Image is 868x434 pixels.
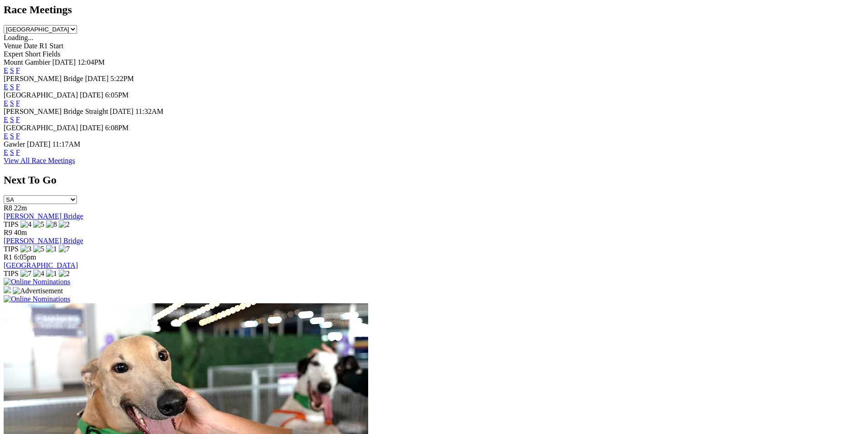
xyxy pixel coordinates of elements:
span: TIPS [4,245,19,253]
span: Loading... [4,34,33,41]
a: F [16,148,20,156]
span: [DATE] [80,124,103,132]
a: S [10,99,14,107]
a: F [16,132,20,140]
a: E [4,148,8,156]
a: E [4,132,8,140]
img: 5 [33,245,44,253]
span: [DATE] [80,91,103,99]
a: E [4,99,8,107]
img: 7 [21,270,31,278]
span: 6:05pm [14,253,36,261]
span: 6:08PM [105,124,129,132]
span: [GEOGRAPHIC_DATA] [4,124,78,132]
span: 11:32AM [135,107,164,115]
img: 2 [59,270,70,278]
span: 40m [14,229,27,236]
a: F [16,66,20,74]
span: [DATE] [110,107,134,115]
a: [PERSON_NAME] Bridge [4,237,83,245]
a: View All Race Meetings [4,157,75,164]
span: [DATE] [52,58,76,66]
a: [GEOGRAPHIC_DATA] [4,261,78,269]
span: 6:05PM [105,91,129,99]
a: S [10,148,14,156]
span: R1 [4,253,12,261]
span: Venue [4,42,22,50]
span: Short [25,50,41,58]
span: 22m [14,204,27,212]
span: [PERSON_NAME] Bridge [4,75,83,82]
img: 1 [46,270,57,278]
a: E [4,116,8,123]
a: F [16,116,20,123]
a: F [16,99,20,107]
span: TIPS [4,220,19,228]
img: 7 [59,245,70,253]
span: R9 [4,229,12,236]
span: TIPS [4,270,19,277]
img: 5 [33,220,44,229]
img: 2 [59,220,70,229]
span: R8 [4,204,12,212]
a: S [10,66,14,74]
h2: Race Meetings [4,4,864,16]
span: [DATE] [27,140,51,148]
img: 15187_Greyhounds_GreysPlayCentral_Resize_SA_WebsiteBanner_300x115_2025.jpg [4,286,11,293]
span: Expert [4,50,23,58]
a: S [10,116,14,123]
a: E [4,66,8,74]
span: Mount Gambier [4,58,51,66]
img: Advertisement [13,287,63,295]
img: Online Nominations [4,295,70,303]
a: S [10,83,14,91]
img: 8 [46,220,57,229]
img: 4 [33,270,44,278]
a: S [10,132,14,140]
span: 11:17AM [52,140,81,148]
span: [GEOGRAPHIC_DATA] [4,91,78,99]
span: Date [24,42,37,50]
a: F [16,83,20,91]
img: 4 [21,220,31,229]
span: 12:04PM [77,58,105,66]
img: 1 [46,245,57,253]
span: [DATE] [85,75,109,82]
a: [PERSON_NAME] Bridge [4,212,83,220]
span: Gawler [4,140,25,148]
img: 3 [21,245,31,253]
a: E [4,83,8,91]
img: Online Nominations [4,278,70,286]
span: 5:22PM [110,75,134,82]
span: Fields [42,50,60,58]
h2: Next To Go [4,174,864,186]
span: R1 Start [39,42,63,50]
span: [PERSON_NAME] Bridge Straight [4,107,108,115]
